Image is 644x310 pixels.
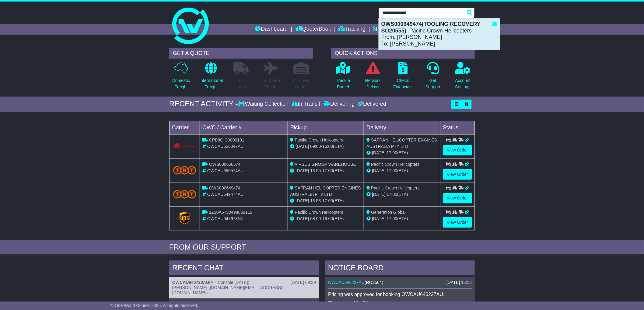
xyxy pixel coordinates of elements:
a: AccountSettings [455,62,471,94]
span: 17:00 [387,216,397,221]
img: GetCarrierServiceLogo [173,143,196,150]
span: [DATE] [372,216,385,221]
span: AH Console [DATE] [211,280,248,285]
p: Final price: $21.53. [328,300,472,306]
span: [DATE] [372,168,385,173]
div: FROM OUR SUPPORT [169,243,475,252]
span: [PERSON_NAME] ([DOMAIN_NAME][EMAIL_ADDRESS][DOMAIN_NAME]) [172,285,282,295]
span: [DATE] [296,144,309,149]
span: 17:00 [387,168,397,173]
div: In Transit [290,101,322,107]
td: Carrier [170,121,200,134]
p: Pricing was approved for booking OWCAU646227AU. [328,291,472,297]
p: Account Settings [455,77,471,90]
p: Network Delays [365,77,381,90]
img: GetCarrierServiceLogo [180,212,190,224]
p: Full Loads [233,77,249,90]
a: View Order [443,217,472,228]
a: NetworkDelays [365,62,381,94]
span: 16:00 [322,144,333,149]
div: QUICK ACTIONS [331,48,475,59]
p: International Freight [199,77,223,90]
span: OWCAU650047AU [207,144,244,149]
div: - (ETA) [290,168,362,174]
span: OWS000649474 [209,186,241,190]
span: 17:00 [322,198,333,203]
span: [DATE] [372,150,385,155]
span: SAFRAN HELICOPTER ENGINES AUSTRALIA PTY LTD [366,138,437,149]
span: Pacific Crown Helicopters [295,210,344,215]
div: Waiting Collection [238,101,290,107]
a: CheckFinancials [393,62,413,94]
div: [DATE] 09:39 [291,280,316,285]
div: RECENT ACTIVITY - [169,100,238,108]
a: View Order [443,145,472,155]
td: OWC / Carrier # [200,121,288,134]
span: Pacific Crown Helicopters [371,186,420,190]
div: Delivering [322,101,356,107]
td: Status [440,121,475,134]
span: Pacific Crown Helicopters [371,162,420,167]
img: TNT_Domestic.png [173,166,196,174]
a: Tracking [339,24,366,35]
span: OWS000650574 [209,162,241,167]
a: Dashboard [255,24,288,35]
span: OWCAU649474AU [207,192,244,197]
td: Pickup [288,121,364,134]
a: Track aParcel [336,62,350,94]
span: 1Z30A5730498859119 [209,210,252,215]
span: 09:00 [310,144,321,149]
div: GET A QUOTE [169,48,313,59]
span: OWCAU647673NZ [207,216,243,221]
p: Air / Sea Depot [293,77,309,90]
a: OWCAU640720AU [172,280,209,285]
div: (ETA) [366,150,438,156]
div: ( ) [172,280,316,285]
div: [DATE] 15:18 [446,280,472,285]
p: Track a Parcel [336,77,350,90]
p: Check Financials [394,77,413,90]
span: SAFRAN HELICOPTER ENGINES AUSTRALIA PTY LTD [290,186,361,197]
span: 08:00 [310,216,321,221]
a: Financials [373,24,401,35]
p: Air & Sea Freight [262,77,280,90]
span: Pacific Crown Helicopters [295,138,344,142]
a: GetSupport [425,62,441,94]
span: 13:55 [310,168,321,173]
p: Domestic Freight [172,77,190,90]
div: - (ETA) [290,198,362,204]
a: OWCAU646227AU [328,280,365,285]
div: (ETA) [366,168,438,174]
td: Delivery [364,121,440,134]
span: 17:00 [387,192,397,197]
span: [DATE] [296,216,309,221]
span: 17:00 [322,168,333,173]
a: DomesticFreight [172,62,190,94]
div: : Pacific Crown Helicopters From: [PERSON_NAME] To: [PERSON_NAME] [379,19,500,49]
span: RO2564 [366,280,382,285]
strong: OWS000649474(TOOLING RECOVERY SO20555) [381,21,481,34]
div: NOTICE BOARD [325,261,475,277]
a: Quote/Book [295,24,331,35]
span: [DATE] [372,192,385,197]
div: RECENT CHAT [169,261,319,277]
span: 16:00 [322,216,333,221]
div: Delivered [356,101,386,107]
a: View Order [443,169,472,180]
span: 13:53 [310,198,321,203]
div: - (ETA) [290,143,362,150]
img: TNT_Domestic.png [173,190,196,198]
span: [DATE] [296,198,309,203]
span: © One World Courier 2025. All rights reserved. [110,303,198,308]
div: - (ETA) [290,216,362,222]
span: CPB8QIC0000191 [209,138,244,142]
div: (ETA) [366,216,438,222]
span: Generation Global [371,210,406,215]
a: InternationalFreight [199,62,223,94]
span: AIRBUS GROUP WAREHOUSE [295,162,356,167]
div: ( ) [328,280,472,285]
span: 17:00 [387,150,397,155]
a: View Order [443,193,472,203]
span: OWCAU650574AU [207,168,244,173]
p: Get Support [425,77,440,90]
